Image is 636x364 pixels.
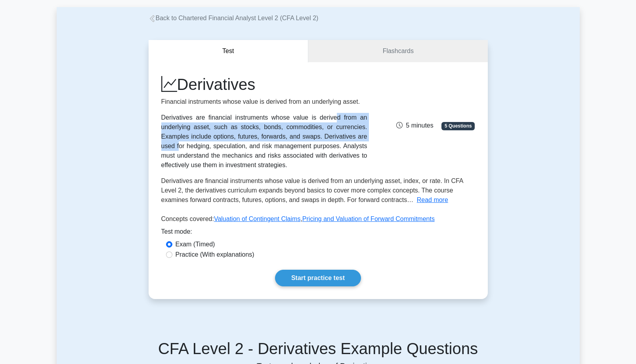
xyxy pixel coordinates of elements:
div: Derivatives are financial instruments whose value is derived from an underlying asset, such as st... [161,113,367,170]
label: Exam (Timed) [176,240,215,249]
a: Start practice test [275,270,361,286]
p: Financial instruments whose value is derived from an underlying asset. [161,97,367,107]
h1: Derivatives [161,75,367,94]
button: Test [149,40,309,63]
span: 5 Questions [441,122,475,130]
span: Derivatives are financial instruments whose value is derived from an underlying asset, index, or ... [161,177,463,203]
a: Valuation of Contingent Claims [214,215,301,222]
div: Test mode: [161,227,475,240]
label: Practice (With explanations) [176,250,254,259]
h5: CFA Level 2 - Derivatives Example Questions [66,339,570,358]
a: Flashcards [308,40,487,63]
p: Concepts covered: , [161,214,475,227]
a: Pricing and Valuation of Forward Commitments [302,215,435,222]
button: Read more [417,195,448,205]
span: 5 minutes [396,122,433,129]
a: Back to Chartered Financial Analyst Level 2 (CFA Level 2) [149,15,319,21]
